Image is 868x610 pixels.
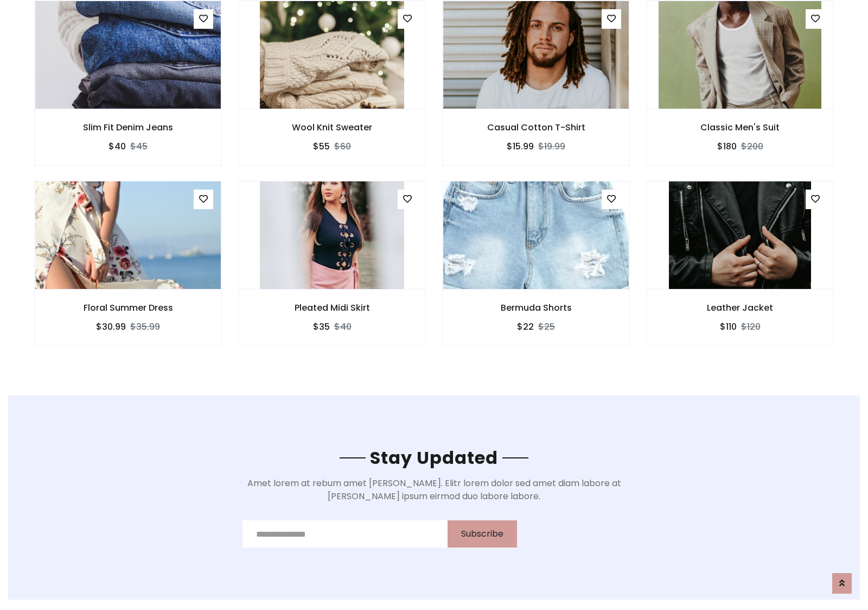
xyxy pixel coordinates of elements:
[366,445,502,470] span: Stay Updated
[717,141,737,152] h6: $180
[35,122,221,133] h6: Slim Fit Denim Jeans
[741,140,763,153] del: $200
[538,140,565,153] del: $19.99
[334,140,351,153] del: $60
[239,122,425,133] h6: Wool Knit Sweater
[35,303,221,313] h6: Floral Summer Dress
[507,141,534,152] h6: $15.99
[96,322,126,332] h6: $30.99
[443,303,629,313] h6: Bermuda Shorts
[741,320,761,333] del: $120
[538,320,555,333] del: $25
[130,140,148,153] del: $45
[130,320,160,333] del: $35.99
[239,303,425,313] h6: Pleated Midi Skirt
[517,322,534,332] h6: $22
[334,320,352,333] del: $40
[647,122,833,133] h6: Classic Men's Suit
[242,477,626,503] p: Amet lorem at rebum amet [PERSON_NAME]. Elitr lorem dolor sed amet diam labore at [PERSON_NAME] i...
[448,520,517,548] button: Subscribe
[720,322,737,332] h6: $110
[313,141,330,152] h6: $55
[443,122,629,133] h6: Casual Cotton T-Shirt
[108,141,126,152] h6: $40
[647,303,833,313] h6: Leather Jacket
[313,322,330,332] h6: $35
